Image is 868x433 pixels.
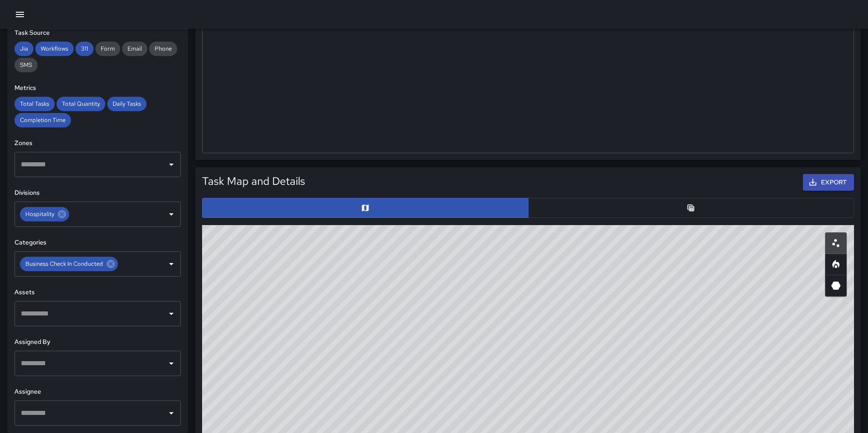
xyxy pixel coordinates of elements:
span: Workflows [35,45,74,52]
div: Email [122,42,147,56]
h6: Divisions [14,188,181,198]
div: Workflows [35,42,74,56]
button: 3D Heatmap [825,275,847,297]
div: Form [95,42,120,56]
div: Daily Tasks [107,97,146,111]
span: Business Check In Conducted [20,259,108,269]
span: Total Tasks [14,100,55,108]
h5: Task Map and Details [202,174,305,188]
span: Phone [149,45,177,52]
span: Total Quantity [57,100,105,108]
h6: Task Source [14,28,181,38]
span: Hospitality [20,209,60,219]
div: Hospitality [20,207,69,221]
button: Open [165,307,178,320]
h6: Zones [14,138,181,148]
svg: Map [361,203,370,212]
svg: Heatmap [830,259,841,270]
svg: Scatterplot [830,238,841,249]
button: Open [165,258,178,270]
div: Phone [149,42,177,56]
div: Jia [14,42,33,56]
button: Open [165,208,178,221]
div: SMS [14,58,38,72]
div: 311 [75,42,94,56]
h6: Assignee [14,387,181,397]
button: Heatmap [825,254,847,275]
span: 311 [75,45,94,52]
span: Jia [14,45,33,52]
span: Completion Time [14,116,71,124]
button: Open [165,407,178,419]
div: Total Tasks [14,97,55,111]
button: Open [165,357,178,370]
div: Completion Time [14,113,71,127]
span: Form [95,45,120,52]
button: Map [202,198,528,218]
button: Export [803,174,854,191]
h6: Categories [14,238,181,248]
button: Open [165,158,178,171]
button: Table [528,198,854,218]
svg: 3D Heatmap [830,280,841,291]
span: Email [122,45,147,52]
h6: Metrics [14,83,181,93]
span: Daily Tasks [107,100,146,108]
div: Business Check In Conducted [20,257,118,271]
h6: Assigned By [14,337,181,347]
div: Total Quantity [57,97,105,111]
h6: Assets [14,287,181,297]
svg: Table [686,203,695,212]
button: Scatterplot [825,232,847,254]
span: SMS [14,61,38,69]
